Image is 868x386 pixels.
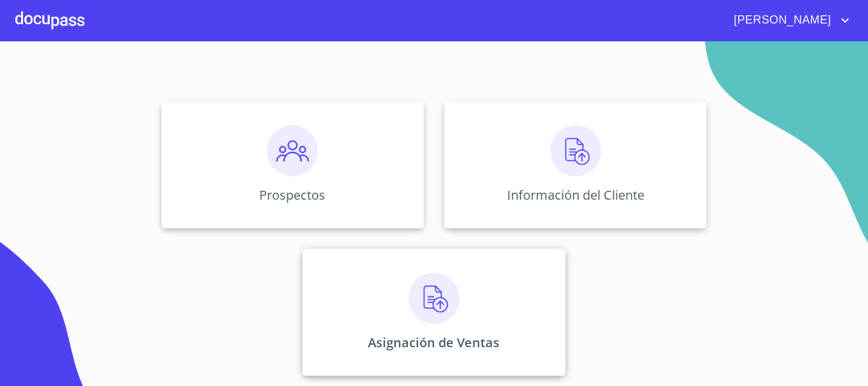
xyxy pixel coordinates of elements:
img: carga.png [409,273,459,324]
p: Asignación de Ventas [368,334,499,351]
p: Prospectos [259,186,325,203]
img: carga.png [550,125,601,176]
img: prospectos.png [267,125,318,176]
p: Información del Cliente [507,186,644,203]
button: account of current user [724,10,853,31]
span: [PERSON_NAME] [724,10,837,31]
